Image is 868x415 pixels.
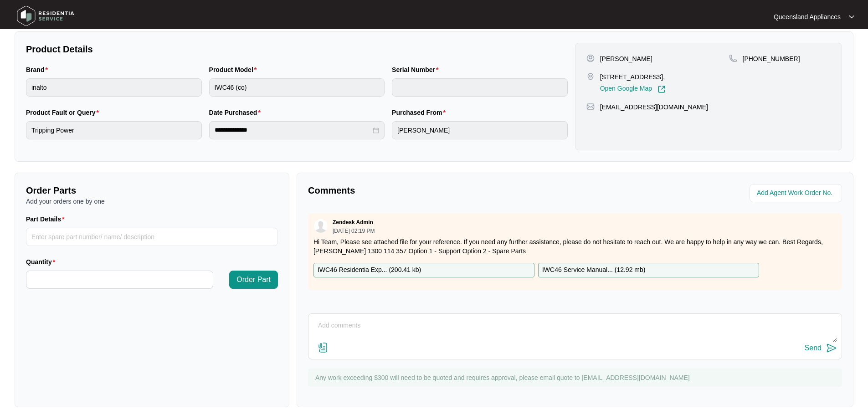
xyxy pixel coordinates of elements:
[392,65,442,74] label: Serial Number
[600,72,666,82] p: [STREET_ADDRESS],
[849,15,854,19] img: dropdown arrow
[26,271,213,288] input: Quantity
[26,78,202,97] input: Brand
[600,54,652,63] p: [PERSON_NAME]
[236,274,271,285] span: Order Part
[392,121,568,139] input: Purchased From
[313,237,837,256] p: Hi Team, Please see attached file for your reference. If you need any further assistance, please ...
[805,344,822,352] div: Send
[209,108,264,117] label: Date Purchased
[600,102,708,112] p: [EMAIL_ADDRESS][DOMAIN_NAME]
[826,343,837,354] img: send-icon.svg
[315,373,837,382] p: Any work exceeding $300 will need to be quoted and requires approval, please email quote to [EMAI...
[26,215,68,224] label: Part Details
[542,265,645,275] p: IWC46 Service Manual... ( 12.92 mb )
[26,121,202,139] input: Product Fault or Query
[392,78,568,97] input: Serial Number
[586,72,595,81] img: map-pin
[308,184,569,197] p: Comments
[14,2,77,30] img: residentia service logo
[333,219,373,226] p: Zendesk Admin
[209,65,261,74] label: Product Model
[392,108,449,117] label: Purchased From
[26,65,51,74] label: Brand
[26,228,278,246] input: Part Details
[215,125,371,135] input: Date Purchased
[586,54,595,62] img: user-pin
[26,197,278,206] p: Add your orders one by one
[26,108,103,117] label: Product Fault or Query
[757,188,837,199] input: Add Agent Work Order No.
[586,102,595,111] img: map-pin
[314,219,328,233] img: user.svg
[209,78,385,97] input: Product Model
[26,257,59,266] label: Quantity
[318,265,421,275] p: IWC46 Residentia Exp... ( 200.41 kb )
[229,271,278,289] button: Order Part
[26,184,278,197] p: Order Parts
[26,43,568,56] p: Product Details
[743,54,800,63] p: [PHONE_NUMBER]
[600,85,666,93] a: Open Google Map
[318,342,329,353] img: file-attachment-doc.svg
[805,342,837,354] button: Send
[774,12,841,21] p: Queensland Appliances
[333,228,375,234] p: [DATE] 02:19 PM
[729,54,737,62] img: map-pin
[657,85,666,93] img: Link-External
